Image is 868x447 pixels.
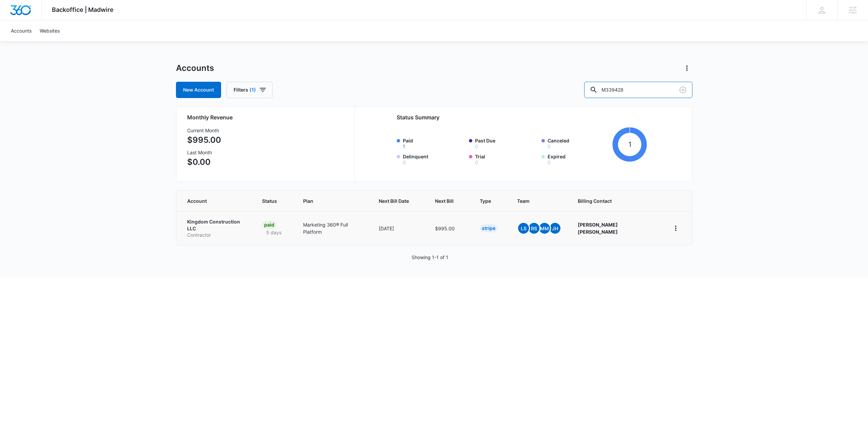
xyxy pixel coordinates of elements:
[518,223,529,234] span: LS
[226,82,273,98] button: Filters(1)
[7,20,36,41] a: Accounts
[539,223,550,234] span: MM
[176,82,221,98] a: New Account
[480,224,497,232] div: Stripe
[412,254,448,261] p: Showing 1-1 of 1
[578,197,654,205] span: Billing Contact
[303,197,363,205] span: Plan
[187,134,221,146] p: $995.00
[628,140,631,149] tspan: 1
[548,153,610,165] label: Expired
[548,137,610,149] label: Canceled
[403,153,465,165] label: Delinquent
[578,222,618,235] strong: [PERSON_NAME] [PERSON_NAME]
[176,63,214,73] h1: Accounts
[475,153,537,165] label: Trial
[427,211,472,245] td: $995.00
[187,156,221,168] p: $0.00
[550,223,560,234] span: JH
[475,137,537,149] label: Past Due
[435,197,454,205] span: Next Bill
[262,221,276,229] div: Paid
[584,82,692,98] input: Search
[529,223,539,234] span: RS
[262,229,285,236] p: 5 days
[187,149,221,156] h3: Last Month
[187,218,246,232] p: Kingdom Construction LLC
[677,84,688,95] button: Clear
[262,197,277,205] span: Status
[670,223,681,234] button: home
[52,6,114,13] span: Backoffice | Madwire
[303,221,363,235] p: Marketing 360® Full Platform
[371,211,427,245] td: [DATE]
[187,113,346,121] h2: Monthly Revenue
[682,63,692,74] button: Actions
[403,137,465,149] label: Paid
[480,197,491,205] span: Type
[187,197,236,205] span: Account
[36,20,64,41] a: Websites
[379,197,409,205] span: Next Bill Date
[517,197,552,205] span: Team
[403,144,405,149] button: Paid
[187,127,221,134] h3: Current Month
[397,113,647,121] h2: Status Summary
[187,232,246,238] p: Contractor
[187,218,246,238] a: Kingdom Construction LLCContractor
[250,88,256,92] span: (1)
